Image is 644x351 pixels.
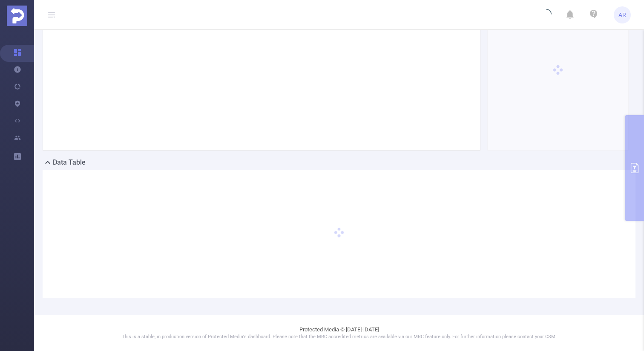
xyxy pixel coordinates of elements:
[541,9,552,21] i: icon: loading
[53,157,86,168] h2: Data Table
[34,315,644,351] footer: Protected Media © [DATE]-[DATE]
[618,6,626,23] span: AR
[7,6,27,26] img: Protected Media
[55,334,623,341] p: This is a stable, in production version of Protected Media's dashboard. Please note that the MRC ...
